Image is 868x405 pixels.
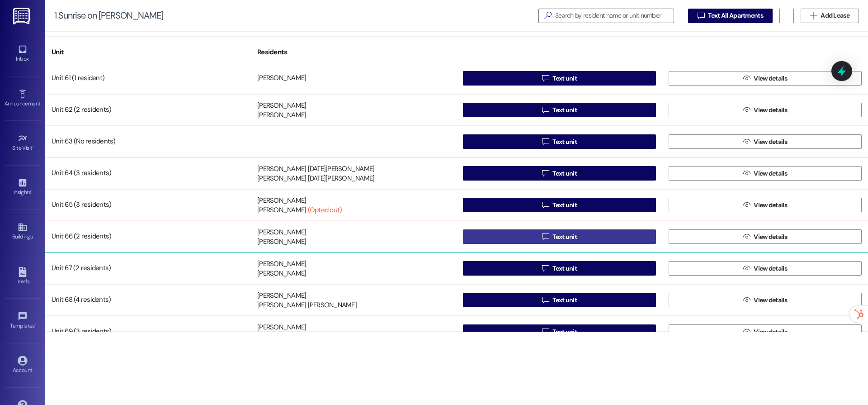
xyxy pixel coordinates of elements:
span: Text unit [552,200,577,210]
button: Text unit [463,166,656,181]
span: • [40,99,42,105]
span: Text unit [552,327,577,337]
span: Text unit [552,74,577,83]
i:  [743,170,750,177]
button: Text unit [463,198,656,212]
button: Text unit [463,261,656,276]
button: Add Lease [801,9,859,23]
a: Templates • [5,309,41,333]
div: Unit 61 (1 resident) [45,69,251,87]
a: Insights • [5,175,41,200]
span: View details [754,169,787,178]
a: Account [5,353,41,377]
div: 1 Sunrise on [PERSON_NAME] [54,11,163,20]
div: Unit 68 (4 residents) [45,291,251,309]
button: Text unit [463,229,656,244]
div: Unit 67 (2 residents) [45,259,251,277]
span: View details [754,264,787,273]
div: [PERSON_NAME] [257,323,306,332]
i:  [743,296,750,304]
button: Text unit [463,134,656,149]
div: [PERSON_NAME] [257,238,306,247]
button: Text unit [463,71,656,86]
i:  [810,12,817,19]
i:  [542,265,549,272]
span: • [33,143,34,150]
div: [PERSON_NAME] [257,206,342,222]
div: [PERSON_NAME] [257,259,306,269]
i:  [743,265,750,272]
input: Search by resident name or unit number [555,10,674,22]
span: • [31,188,33,194]
button: View details [669,324,862,339]
i:  [542,233,549,240]
button: View details [669,229,862,244]
div: [PERSON_NAME] [257,196,306,205]
span: View details [754,105,787,115]
button: View details [669,261,862,276]
i:  [542,75,549,82]
button: View details [669,293,862,307]
div: [PERSON_NAME] [257,291,306,300]
button: View details [669,134,862,149]
span: Text unit [552,264,577,273]
button: Text unit [463,324,656,339]
span: View details [754,74,787,83]
i:  [743,138,750,145]
span: View details [754,232,787,242]
span: • [35,321,36,328]
div: [PERSON_NAME] [257,111,306,120]
span: View details [754,200,787,210]
i:  [743,106,750,114]
i:  [542,328,549,335]
div: Unit 65 (3 residents) [45,196,251,214]
span: Text unit [552,105,577,115]
img: ResiDesk Logo [13,8,32,24]
button: Text unit [463,103,656,117]
span: Text unit [552,295,577,305]
span: View details [754,137,787,147]
i:  [542,296,549,304]
span: Add Lease [821,11,849,20]
span: Text unit [552,232,577,242]
span: Text unit [552,137,577,147]
span: Text unit [552,169,577,178]
i:  [541,11,555,20]
i:  [542,170,549,177]
i:  [698,12,704,19]
div: Unit 63 (No residents) [45,133,251,151]
button: View details [669,71,862,86]
div: [PERSON_NAME] [PERSON_NAME] [257,301,357,310]
div: Residents [251,41,457,63]
div: Unit [45,41,251,63]
i:  [743,75,750,82]
a: Buildings [5,219,41,244]
i:  [542,106,549,114]
div: [PERSON_NAME] [257,101,306,110]
div: Unit 64 (3 residents) [45,164,251,182]
i:  [743,328,750,335]
div: [PERSON_NAME] [257,228,306,237]
i:  [743,201,750,209]
a: Leads [5,264,41,289]
button: View details [669,166,862,181]
button: View details [669,198,862,212]
div: [PERSON_NAME] [DATE][PERSON_NAME] [257,174,374,184]
button: Text All Apartments [688,9,773,23]
button: Text unit [463,293,656,307]
div: [PERSON_NAME] [DATE][PERSON_NAME] [257,164,374,174]
div: [PERSON_NAME] [257,269,306,279]
div: [PERSON_NAME] [257,74,306,83]
i:  [743,233,750,240]
a: Inbox [5,42,41,66]
div: Unit 62 (2 residents) [45,101,251,119]
span: View details [754,327,787,337]
i:  [542,138,549,145]
div: Unit 66 (2 residents) [45,228,251,246]
span: Text All Apartments [708,11,763,20]
button: View details [669,103,862,117]
div: Unit 69 (3 residents) [45,323,251,341]
span: View details [754,295,787,305]
a: Site Visit • [5,131,41,155]
i:  [542,201,549,209]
